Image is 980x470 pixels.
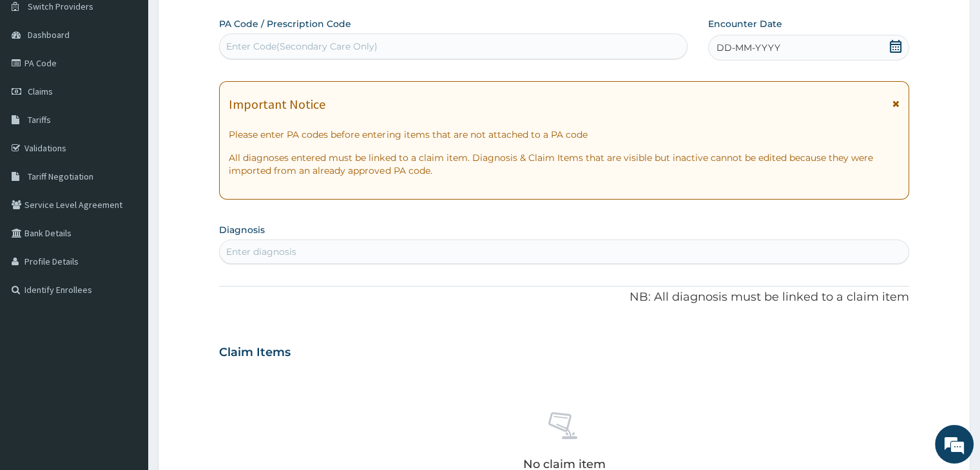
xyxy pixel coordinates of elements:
[28,114,51,126] span: Tariffs
[28,171,93,182] span: Tariff Negotiation
[24,64,52,97] img: d_794563401_company_1708531726252_794563401
[75,149,178,279] span: We're online!
[229,97,325,111] h1: Important Notice
[229,128,899,141] p: Please enter PA codes before entering items that are not attached to a PA code
[211,6,242,37] div: Minimize live chat window
[226,245,296,258] div: Enter diagnosis
[67,72,216,89] div: Chat with us now
[708,17,782,30] label: Encounter Date
[6,324,245,370] textarea: Type your message and hit 'Enter'
[229,151,899,177] p: All diagnoses entered must be linked to a claim item. Diagnosis & Claim Items that are visible bu...
[28,86,53,97] span: Claims
[716,41,780,54] span: DD-MM-YYYY
[219,346,291,360] h3: Claim Items
[226,40,378,53] div: Enter Code(Secondary Care Only)
[28,29,70,41] span: Dashboard
[219,17,351,30] label: PA Code / Prescription Code
[28,1,93,12] span: Switch Providers
[219,223,265,236] label: Diagnosis
[219,289,908,306] p: NB: All diagnosis must be linked to a claim item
